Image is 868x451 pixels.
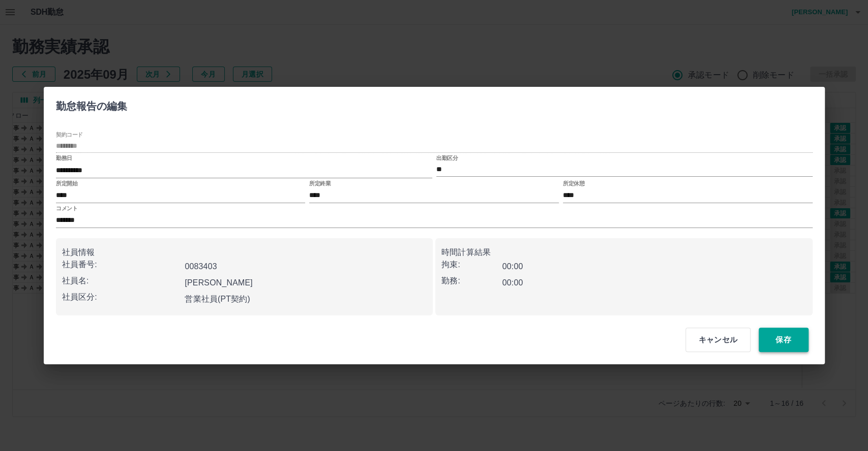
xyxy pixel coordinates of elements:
b: [PERSON_NAME] [185,278,253,287]
p: 時間計算結果 [441,246,806,259]
p: 拘束: [441,259,502,271]
h2: 勤怠報告の編集 [44,87,140,121]
b: 00:00 [502,262,523,271]
p: 勤務: [441,275,502,287]
p: 社員区分: [62,291,181,303]
b: 0083403 [185,262,217,271]
label: 所定休憩 [563,179,584,187]
button: 保存 [759,328,809,352]
label: 契約コード [56,131,83,139]
p: 社員情報 [62,246,427,259]
b: 00:00 [502,278,523,287]
label: 所定開始 [56,179,77,187]
p: 社員名: [62,275,181,287]
p: 社員番号: [62,259,181,271]
label: 出勤区分 [436,154,458,162]
label: 所定終業 [309,179,331,187]
b: 営業社員(PT契約) [185,295,250,303]
label: 勤務日 [56,154,72,162]
label: コメント [56,204,77,212]
button: キャンセル [685,328,750,352]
